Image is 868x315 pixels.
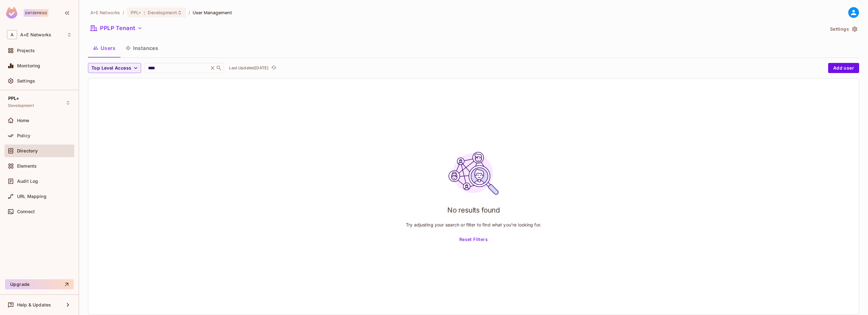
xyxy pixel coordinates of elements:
[17,194,46,199] span: URL Mapping
[7,30,17,39] span: A
[17,302,51,307] span: Help & Updates
[20,32,51,37] span: Workspace: A+E Networks
[828,24,859,34] button: Settings
[17,118,29,123] span: Home
[17,179,38,184] span: Audit Log
[17,133,30,138] span: Policy
[91,64,131,72] span: Top Level Access
[88,63,141,73] button: Top Level Access
[406,222,541,228] p: Try adjusting your search or filter to find what you’re looking for.
[271,65,276,71] span: refresh
[270,64,277,72] button: refresh
[447,205,500,215] h1: No results found
[123,9,124,15] li: /
[189,9,190,15] li: /
[121,40,163,56] button: Instances
[8,96,19,101] span: PPL+
[229,65,269,71] p: Last Updated [DATE]
[269,64,277,72] span: Click to refresh data
[8,103,34,108] span: Development
[88,23,145,33] button: PPLP Tenant
[193,9,232,15] span: User Management
[88,40,121,56] button: Users
[17,164,37,169] span: Elements
[17,78,35,83] span: Settings
[131,9,141,15] span: PPL+
[148,9,177,15] span: Development
[17,48,35,53] span: Projects
[828,63,859,73] button: Add user
[24,9,48,17] div: Enterprise
[17,63,40,68] span: Monitoring
[17,209,35,214] span: Connect
[5,279,74,289] button: Upgrade
[6,7,17,19] img: SReyMgAAAABJRU5ErkJggg==
[90,9,120,15] span: the active workspace
[457,235,490,245] button: Reset Filters
[17,148,38,153] span: Directory
[143,10,146,15] span: :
